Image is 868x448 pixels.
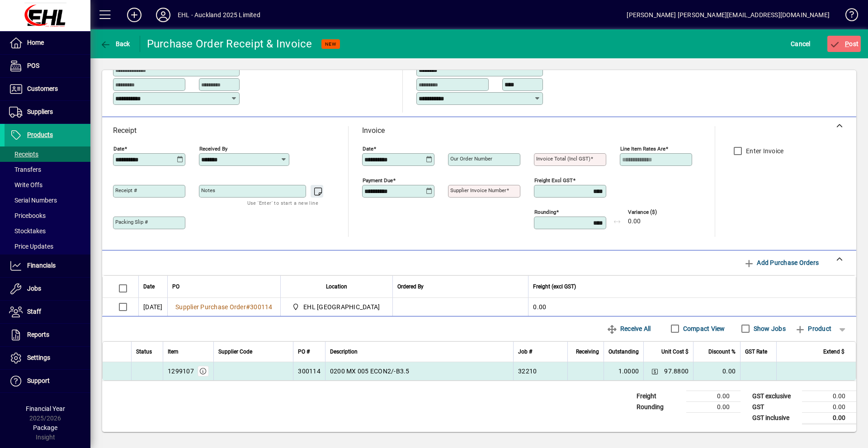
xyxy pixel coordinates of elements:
[250,303,273,311] span: 300114
[27,62,39,69] span: POS
[325,41,336,47] span: NEW
[845,40,849,47] span: P
[830,40,859,47] span: ost
[9,243,53,250] span: Price Updates
[27,108,53,115] span: Suppliers
[628,209,682,215] span: Variance ($)
[5,162,90,177] a: Transfers
[628,218,641,225] span: 0.00
[664,367,689,376] span: 97.8800
[607,321,651,336] span: Receive All
[9,227,46,235] span: Stocktakes
[534,209,556,215] mat-label: Rounding
[120,7,149,23] button: Add
[303,302,380,311] span: EHL [GEOGRAPHIC_DATA]
[802,401,856,412] td: 0.00
[528,298,856,316] td: 0.00
[5,101,90,123] a: Suppliers
[609,347,639,357] span: Outstanding
[632,401,686,412] td: Rounding
[748,401,802,412] td: GST
[632,391,686,401] td: Freight
[397,282,524,292] div: Ordered By
[681,324,725,333] label: Compact View
[397,282,424,292] span: Ordered By
[26,405,65,412] span: Financial Year
[115,187,137,193] mat-label: Receipt #
[620,146,665,152] mat-label: Line item rates are
[100,40,130,47] span: Back
[795,321,831,336] span: Product
[330,347,358,357] span: Description
[823,347,844,357] span: Extend $
[9,166,41,173] span: Transfers
[788,36,813,52] button: Cancel
[136,347,152,357] span: Status
[533,282,576,292] span: Freight (excl GST)
[533,282,844,292] div: Freight (excl GST)
[147,37,312,51] div: Purchase Order Receipt & Invoice
[33,424,57,431] span: Package
[298,347,310,357] span: PO #
[9,212,46,219] span: Pricebooks
[293,362,325,380] td: 300114
[5,347,90,369] a: Settings
[648,365,661,377] button: Change Price Levels
[5,278,90,300] a: Jobs
[802,412,856,424] td: 0.00
[5,223,90,239] a: Stocktakes
[290,302,384,312] span: EHL AUCKLAND
[363,177,393,184] mat-label: Payment due
[627,8,830,22] div: [PERSON_NAME] [PERSON_NAME][EMAIL_ADDRESS][DOMAIN_NAME]
[113,146,124,152] mat-label: Date
[686,391,741,401] td: 0.00
[90,36,140,52] app-page-header-button: Back
[201,187,215,193] mat-label: Notes
[27,308,41,315] span: Staff
[5,370,90,392] a: Support
[175,303,246,311] span: Supplier Purchase Order
[518,367,537,376] span: 32210
[708,347,736,357] span: Discount %
[518,347,532,357] span: Job #
[745,347,767,357] span: GST Rate
[27,285,41,292] span: Jobs
[27,39,44,46] span: Home
[168,367,194,376] div: 1299107
[748,391,802,401] td: GST exclusive
[450,156,492,162] mat-label: Our order number
[172,282,276,292] div: PO
[178,8,260,22] div: EHL - Auckland 2025 Limited
[168,347,179,357] span: Item
[604,362,643,380] td: 1.0000
[686,401,741,412] td: 0.00
[172,302,276,312] a: Supplier Purchase Order#300114
[115,219,148,225] mat-label: Packing Slip #
[143,282,155,292] span: Date
[536,156,590,162] mat-label: Invoice Total (incl GST)
[27,354,50,361] span: Settings
[138,298,167,316] td: [DATE]
[534,177,573,184] mat-label: Freight excl GST
[27,262,56,269] span: Financials
[752,324,786,333] label: Show Jobs
[27,377,50,384] span: Support
[740,255,822,271] button: Add Purchase Orders
[790,321,836,337] button: Product
[98,36,132,52] button: Back
[247,198,318,208] mat-hint: Use 'Enter' to start a new line
[839,2,857,31] a: Knowledge Base
[5,78,90,100] a: Customers
[5,255,90,277] a: Financials
[748,412,802,424] td: GST inclusive
[5,55,90,77] a: POS
[363,146,373,152] mat-label: Date
[827,36,861,52] button: Post
[325,362,513,380] td: 0200 MX 005 ECON2/-B3.5
[693,362,740,380] td: 0.00
[5,208,90,223] a: Pricebooks
[802,391,856,401] td: 0.00
[326,282,347,292] span: Location
[744,255,819,270] span: Add Purchase Orders
[791,37,811,51] span: Cancel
